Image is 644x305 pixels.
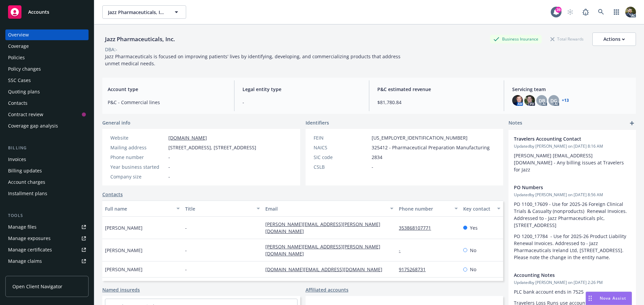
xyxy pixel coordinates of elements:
span: Servicing team [512,86,631,93]
div: Manage certificates [8,244,52,255]
span: $81,780.84 [377,99,496,106]
div: Key contact [463,205,493,212]
span: PO Numbers [514,184,613,191]
span: Jazz Pharmaceuticals is focused on improving patients' lives by identifying, developing, and comm... [105,53,402,67]
span: 325412 - Pharmaceutical Preparation Manufacturing [372,144,490,151]
span: [PERSON_NAME] [EMAIL_ADDRESS][DOMAIN_NAME] - Any billing issues at Travelers for Jazz [514,152,625,173]
div: Phone number [110,154,166,161]
button: Nova Assist [586,292,632,305]
div: PO NumbersUpdatedby [PERSON_NAME] on [DATE] 8:56 AMPO 1100_17609 - Use for 2025-26 Foreign Clinic... [508,178,636,266]
span: - [168,163,170,170]
span: Yes [470,224,478,231]
div: Travelers Accounting ContactUpdatedby [PERSON_NAME] on [DATE] 8:16 AM[PERSON_NAME] [EMAIL_ADDRESS... [508,130,636,178]
a: Named insureds [102,286,140,293]
span: No [470,266,476,273]
div: FEIN [314,134,369,141]
div: SSC Cases [8,75,31,86]
a: [PERSON_NAME][EMAIL_ADDRESS][PERSON_NAME][DOMAIN_NAME] [265,221,380,234]
a: [DOMAIN_NAME][EMAIL_ADDRESS][DOMAIN_NAME] [265,266,388,273]
span: - [185,247,187,254]
div: Full name [105,205,172,212]
div: CSLB [314,163,369,170]
button: Email [263,201,396,217]
div: Overview [8,29,29,40]
span: DB [539,97,545,104]
a: Manage exposures [5,233,89,244]
a: Policies [5,52,89,63]
a: Search [594,5,608,19]
span: [STREET_ADDRESS], [STREET_ADDRESS] [168,144,256,151]
div: Drag to move [586,292,594,305]
a: Billing updates [5,165,89,176]
span: - [185,266,187,273]
a: [DOMAIN_NAME] [168,135,207,141]
a: SSC Cases [5,75,89,86]
span: - [372,163,373,170]
span: General info [102,119,130,126]
span: [PERSON_NAME] [105,266,143,273]
div: Coverage gap analysis [8,121,58,131]
span: Travelers Accounting Contact [514,135,613,142]
a: Manage claims [5,256,89,266]
div: Manage files [8,222,37,232]
span: Notes [508,119,522,127]
span: - [168,173,170,180]
div: Phone number [399,205,450,212]
a: 353868107771 [399,225,436,231]
div: Billing [5,145,89,151]
span: - [168,154,170,161]
button: Jazz Pharmaceuticals, Inc. [102,5,186,19]
p: PO 1100_17609 - Use for 2025-26 Foreign Clinical Trials & Casualty (nonproducts) Renewal Invoices... [514,201,631,229]
div: Business Insurance [490,35,542,43]
a: Policy changes [5,64,89,74]
a: Contacts [5,98,89,108]
a: Affiliated accounts [306,286,348,293]
div: Manage claims [8,256,42,266]
p: PLC bank account ends in 7525 [514,288,631,295]
div: Year business started [110,163,166,170]
a: +13 [562,98,569,102]
span: Updated by [PERSON_NAME] on [DATE] 8:16 AM [514,143,631,149]
span: No [470,247,476,254]
img: photo [524,95,535,106]
button: Actions [592,32,636,46]
div: Billing updates [8,165,42,176]
span: - [185,224,187,231]
a: Manage BORs [5,267,89,278]
a: 9175268731 [399,266,431,273]
span: Identifiers [306,119,329,126]
p: PO 1200_17784 - Use for 2025-26 Product Liability Renewal Invoices. Addressed to - Jazz Pharmaceu... [514,233,631,261]
button: Key contact [461,201,503,217]
div: 39 [555,5,561,11]
div: Contacts [8,98,28,108]
span: 2834 [372,154,382,161]
div: Account charges [8,177,45,187]
div: Installment plans [8,188,47,199]
div: SIC code [314,154,369,161]
div: Total Rewards [547,35,587,43]
div: Tools [5,212,89,219]
span: Jazz Pharmaceuticals, Inc. [108,9,166,16]
a: Account charges [5,177,89,187]
div: Manage exposures [8,233,51,244]
span: [PERSON_NAME] [105,247,143,254]
div: Policy changes [8,64,41,74]
a: Contract review [5,109,89,120]
a: Contacts [102,191,123,198]
div: Contract review [8,109,43,120]
span: Nova Assist [600,295,626,301]
div: DBA: - [105,46,117,53]
a: Quoting plans [5,86,89,97]
span: DG [550,97,557,104]
div: Title [185,205,253,212]
a: - [399,247,406,253]
div: Actions [603,33,625,46]
span: Open Client Navigator [12,283,62,290]
span: P&C - Commercial lines [108,99,226,106]
a: Start snowing [563,5,577,19]
div: Jazz Pharmaceuticals, Inc. [102,35,178,44]
div: Company size [110,173,166,180]
span: - [243,99,361,106]
a: Accounts [5,3,89,21]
